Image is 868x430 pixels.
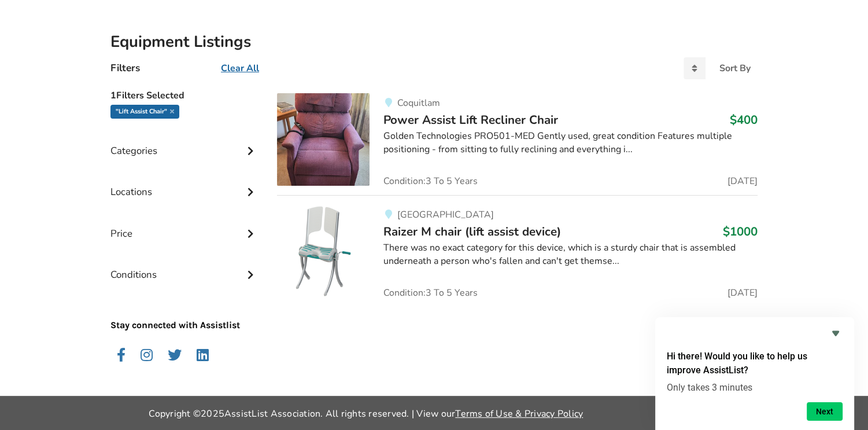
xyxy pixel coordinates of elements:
[277,195,758,297] a: transfer aids-raizer m chair (lift assist device)[GEOGRAPHIC_DATA]Raizer M chair (lift assist dev...
[383,130,758,156] div: Golden Technologies PRO501-MED Gently used, great condition Features multiple positioning - from ...
[277,93,758,195] a: transfer aids-power assist lift recliner chairCoquitlamPower Assist Lift Recliner Chair$400Golden...
[383,288,478,297] span: Condition: 3 To 5 Years
[455,407,583,420] a: Terms of Use & Privacy Policy
[383,177,478,186] span: Condition: 3 To 5 Years
[719,64,751,73] div: Sort By
[383,223,561,240] span: Raizer M chair (lift assist device)
[727,288,758,297] span: [DATE]
[829,326,843,340] button: Hide survey
[110,32,758,52] h2: Equipment Listings
[110,105,179,119] div: "lift assist chair"
[667,326,843,421] div: Hi there! Would you like to help us improve AssistList?
[807,402,843,421] button: Next question
[110,204,258,245] div: Price
[221,62,259,75] u: Clear All
[110,286,258,332] p: Stay connected with Assistlist
[383,112,558,128] span: Power Assist Lift Recliner Chair
[277,93,370,186] img: transfer aids-power assist lift recliner chair
[383,241,758,268] div: There was no exact category for this device, which is a sturdy chair that is assembled underneath...
[723,224,758,239] h3: $1000
[667,382,843,393] p: Only takes 3 minutes
[110,245,258,286] div: Conditions
[110,61,140,75] h4: Filters
[397,208,493,221] span: [GEOGRAPHIC_DATA]
[730,112,758,127] h3: $400
[110,84,258,105] h5: 1 Filters Selected
[727,177,758,186] span: [DATE]
[667,350,843,377] h2: Hi there! Would you like to help us improve AssistList?
[397,97,439,109] span: Coquitlam
[110,163,258,204] div: Locations
[110,122,258,163] div: Categories
[277,205,370,297] img: transfer aids-raizer m chair (lift assist device)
